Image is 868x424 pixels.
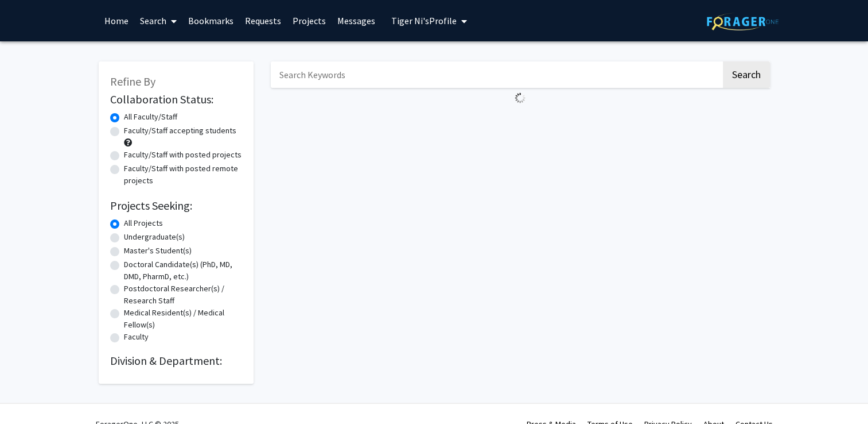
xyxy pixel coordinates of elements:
label: Faculty/Staff with posted remote projects [124,163,242,187]
label: Master's Student(s) [124,245,192,257]
label: Doctoral Candidate(s) (PhD, MD, DMD, PharmD, etc.) [124,259,242,283]
span: Refine By [110,74,155,88]
label: Faculty [124,331,149,343]
img: Loading [510,88,530,108]
label: All Projects [124,217,163,229]
label: Undergraduate(s) [124,231,185,243]
a: Projects [287,1,332,41]
label: All Faculty/Staff [124,111,177,123]
a: Search [134,1,182,41]
a: Requests [239,1,287,41]
input: Search Keywords [271,61,721,88]
label: Faculty/Staff accepting students [124,125,236,137]
img: ForagerOne Logo [707,13,779,30]
button: Search [723,61,770,88]
label: Postdoctoral Researcher(s) / Research Staff [124,283,242,307]
h2: Division & Department: [110,354,242,368]
a: Bookmarks [182,1,239,41]
h2: Collaboration Status: [110,92,242,106]
h2: Projects Seeking: [110,199,242,213]
a: Home [99,1,134,41]
nav: Page navigation [271,108,770,134]
span: Tiger Ni's Profile [391,15,457,26]
label: Medical Resident(s) / Medical Fellow(s) [124,307,242,331]
label: Faculty/Staff with posted projects [124,149,242,161]
a: Messages [332,1,381,41]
